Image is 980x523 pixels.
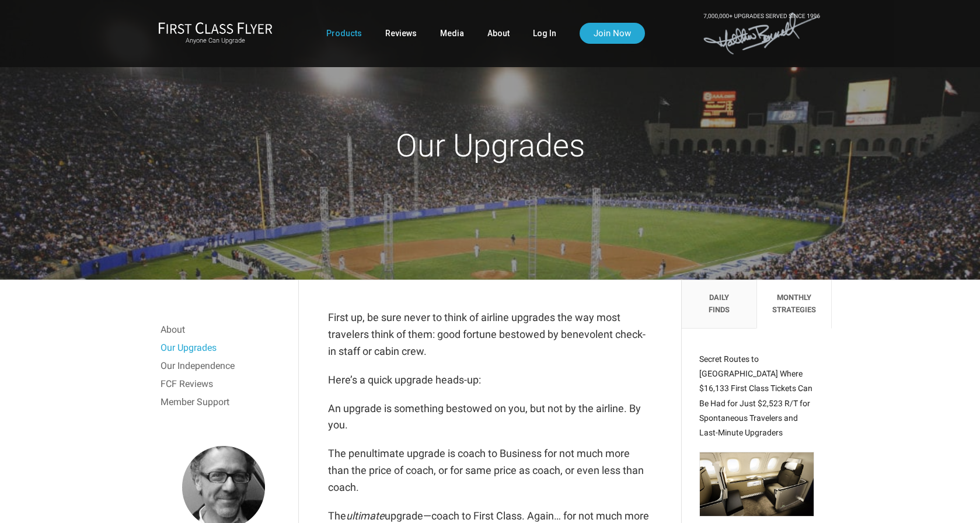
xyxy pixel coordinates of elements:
[158,22,273,45] a: First Class FlyerAnyone Can Upgrade
[326,23,362,44] a: Products
[328,445,652,496] p: The penultimate upgrade is coach to Business for not much more than the price of coach, or for sa...
[396,127,585,164] span: Our Upgrades
[328,400,652,434] p: An upgrade is something bestowed on you, but not by the airline. By you.
[440,23,464,44] a: Media
[756,280,831,329] li: Monthly Strategies
[533,23,556,44] a: Log In
[158,22,273,34] img: First Class Flyer
[161,321,287,339] a: About
[161,375,287,393] a: FCF Reviews
[580,23,645,44] a: Join Now
[161,321,287,411] nav: Menu
[161,393,287,411] a: Member Support
[346,510,385,522] em: ultimate
[682,280,756,329] li: Daily Finds
[487,23,510,44] a: About
[328,372,652,389] p: Here’s a quick upgrade heads-up:
[158,37,273,45] small: Anyone Can Upgrade
[161,357,287,375] a: Our Independence
[328,309,652,360] p: First up, be sure never to think of airline upgrades the way most travelers think of them: good f...
[161,339,287,357] a: Our Upgrades
[699,354,812,437] span: Secret Routes to [GEOGRAPHIC_DATA] Where $16,133 First Class Tickets Can Be Had for Just $2,523 R...
[385,23,417,44] a: Reviews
